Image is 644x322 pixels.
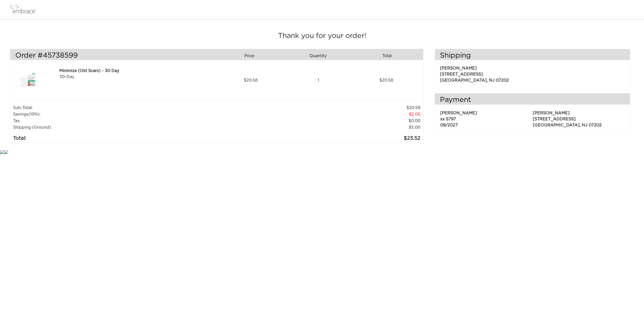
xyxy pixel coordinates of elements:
[354,52,423,60] div: Total
[244,77,258,83] span: 20.58
[237,118,421,124] td: 0.00
[28,112,39,116] span: (10%)
[379,77,393,83] span: 20.58
[13,124,237,131] td: Shipping (Ground):
[9,3,42,16] img: logo.png
[237,124,421,131] td: $5.00
[217,52,286,60] div: Price
[13,111,237,118] td: Savings :
[440,117,456,121] span: xx 5797
[440,63,625,83] p: [PERSON_NAME] [STREET_ADDRESS] [GEOGRAPHIC_DATA], NJ 07202
[59,74,215,80] div: 30-Day
[440,111,477,115] span: [PERSON_NAME]
[309,53,327,59] span: Quantity
[4,150,8,154] img: star.gif
[533,108,625,128] p: [PERSON_NAME] [STREET_ADDRESS] [GEOGRAPHIC_DATA], NJ 07202
[15,68,41,93] img: dfa70dfa-8e49-11e7-8b1f-02e45ca4b85b.jpeg
[59,68,215,74] div: Minimize (Old Scars) - 30 Day
[318,77,319,83] span: 1
[10,32,634,41] h3: Thank you for your order!
[435,52,630,60] h3: Shipping
[13,118,237,124] td: Tax:
[237,131,421,142] td: 23.52
[435,96,630,104] h3: Payment
[15,52,213,60] h3: Order #45738599
[237,111,421,118] td: 2.06
[13,104,237,111] td: Sub-Total:
[440,123,458,127] span: 09/2027
[237,104,421,111] td: 20.58
[13,131,237,142] td: Total:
